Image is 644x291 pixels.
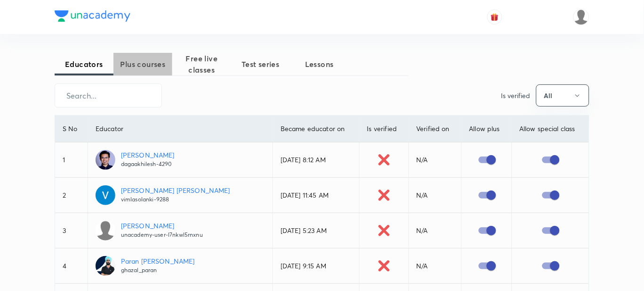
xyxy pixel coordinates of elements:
[573,9,589,25] img: Aamir Yousuf
[409,142,461,178] td: N/A
[55,178,88,213] td: 2
[55,142,88,178] td: 1
[273,249,360,284] td: [DATE] 9:15 AM
[88,116,273,142] th: Educator
[273,116,360,142] th: Became educator on
[96,221,265,241] a: [PERSON_NAME]unacademy-user-l7nkwl5rnxnu
[273,213,360,249] td: [DATE] 5:23 AM
[491,13,499,21] img: avatar
[113,58,172,70] span: Plus courses
[55,249,88,284] td: 4
[96,256,265,276] a: Paran [PERSON_NAME]ghazal_paran
[121,256,195,266] p: Paran [PERSON_NAME]
[55,10,130,24] a: Company Logo
[409,213,461,249] td: N/A
[121,231,203,239] p: unacademy-user-l7nkwl5rnxnu
[231,58,290,70] span: Test series
[290,58,349,70] span: Lessons
[409,249,461,284] td: N/A
[172,53,231,75] span: Free live classes
[96,185,265,205] a: [PERSON_NAME] [PERSON_NAME]vimlasolanki-9288
[121,266,195,274] p: ghazal_paran
[409,178,461,213] td: N/A
[273,178,360,213] td: [DATE] 11:45 AM
[487,9,502,25] button: avatar
[409,116,461,142] th: Verified on
[512,116,589,142] th: Allow special class
[96,150,265,170] a: [PERSON_NAME]dagaakhilesh-4290
[536,84,589,107] button: All
[55,116,88,142] th: S No
[359,116,409,142] th: Is verified
[501,91,531,100] p: Is verified
[121,185,230,195] p: [PERSON_NAME] [PERSON_NAME]
[55,83,161,108] input: Search...
[461,116,512,142] th: Allow plus
[121,221,203,231] p: [PERSON_NAME]
[55,58,113,70] span: Educators
[273,142,360,178] td: [DATE] 8:12 AM
[121,195,230,204] p: vimlasolanki-9288
[55,213,88,249] td: 3
[121,150,175,160] p: [PERSON_NAME]
[55,10,130,22] img: Company Logo
[121,160,175,168] p: dagaakhilesh-4290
